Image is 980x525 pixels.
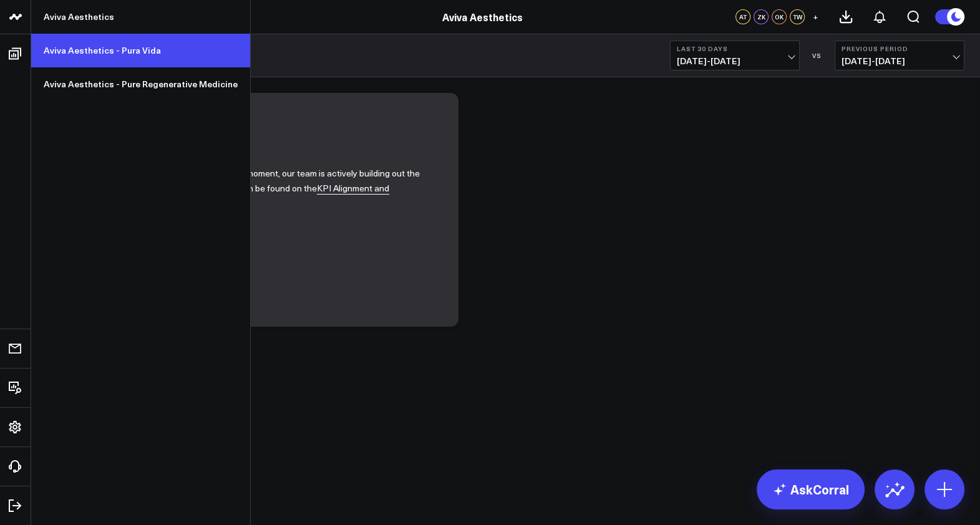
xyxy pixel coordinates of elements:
button: Previous Period[DATE]-[DATE] [835,41,964,70]
a: Aviva Aesthetics - Pura Vida [31,34,250,67]
span: [DATE] - [DATE] [842,56,958,66]
span: + [813,12,818,21]
div: ZK [754,9,769,24]
a: Aviva Aesthetics - Pure Regenerative Medicine [31,67,250,101]
a: Aviva Aesthetics [442,10,523,24]
div: AT [735,9,750,24]
b: Previous Period [842,45,958,52]
b: Last 30 Days [677,45,793,52]
div: TW [790,9,805,24]
span: [DATE] - [DATE] [677,56,793,66]
div: OK [772,9,787,24]
button: Last 30 Days[DATE]-[DATE] [670,41,800,70]
div: VS [806,52,828,59]
button: + [808,9,823,24]
a: AskCorral [757,470,865,509]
